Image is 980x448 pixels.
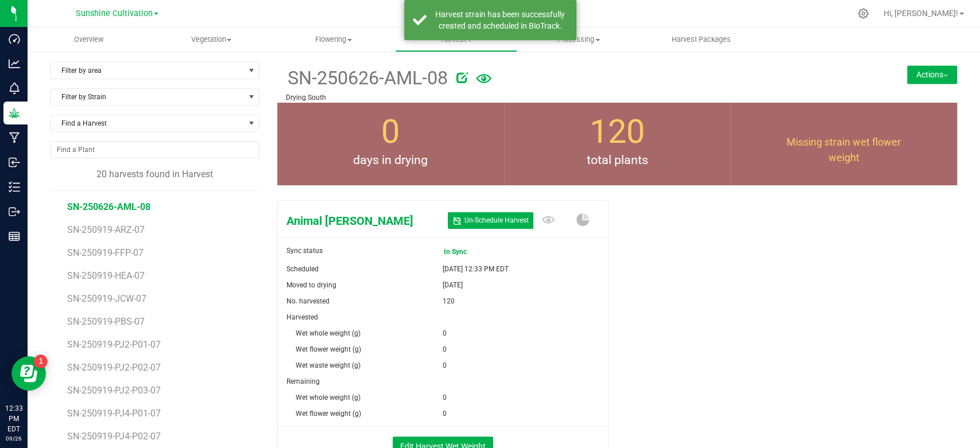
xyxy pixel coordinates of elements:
[640,28,762,52] a: Harvest Packages
[51,142,259,158] input: NO DATA FOUND
[67,293,146,304] span: SN-250919-JCW-07
[656,34,746,45] span: Harvest Packages
[787,136,901,163] span: Missing strain wet flower weight
[273,28,395,52] a: Flowering
[443,325,447,341] span: 0
[67,224,145,235] span: SN-250919-ARZ-07
[5,403,22,434] p: 12:33 PM EDT
[67,270,145,281] span: SN-250919-HEA-07
[9,58,20,69] inline-svg: Analytics
[28,28,150,52] a: Overview
[443,261,509,277] span: [DATE] 12:33 PM EDT
[278,212,492,229] span: Animal Larry
[9,33,20,45] inline-svg: Dashboard
[296,361,361,369] span: Wet waste weight (g)
[286,281,336,289] span: Moved to drying
[443,243,491,261] span: In Sync
[67,385,161,396] span: SN-250919-PJ2-P03-07
[67,431,161,442] span: SN-250919-PJ4-P02-07
[51,63,245,79] span: Filter by area
[9,132,20,143] inline-svg: Manufacturing
[67,316,145,327] span: SN-250919-PBS-07
[739,103,948,185] group-info-box: Average wet flower weight
[273,34,394,45] span: Flowering
[34,354,48,368] iframe: Resource center unread badge
[443,341,447,357] span: 0
[76,9,153,18] span: Sunshine Cultivation
[9,107,20,119] inline-svg: Grow
[51,89,245,105] span: Filter by Strain
[296,410,361,418] span: Wet flower weight (g)
[277,151,504,169] span: days in drying
[296,394,361,402] span: Wet whole weight (g)
[9,206,20,217] inline-svg: Outbound
[296,329,361,337] span: Wet whole weight (g)
[513,103,722,185] group-info-box: Total number of plants
[286,247,323,255] span: Sync status
[443,357,447,373] span: 0
[51,167,259,181] div: 20 harvests found in Harvest
[286,313,318,321] span: Harvested
[443,293,455,309] span: 120
[517,28,640,52] a: Processing
[856,8,870,19] div: Manage settings
[518,34,639,45] span: Processing
[395,28,517,52] a: Harvest
[443,406,447,422] span: 0
[443,277,463,293] span: [DATE]
[150,28,272,52] a: Vegetation
[907,65,957,84] button: Actions
[286,64,448,92] span: SN-250626-AML-08
[67,201,150,212] span: SN-250626-AML-08
[150,34,272,45] span: Vegetation
[67,362,161,373] span: SN-250919-PJ2-P02-07
[67,247,144,258] span: SN-250919-FFP-07
[396,34,517,45] span: Harvest
[11,356,46,391] iframe: Resource center
[443,389,447,406] span: 0
[448,212,533,229] button: Un-Schedule Harvest
[286,377,320,385] span: Remaining
[286,92,835,103] p: Drying South
[51,115,245,131] span: Find a Harvest
[9,83,20,94] inline-svg: Monitoring
[286,297,330,305] span: No. harvested
[464,216,529,225] span: Schedule Harvest
[381,112,400,151] span: 0
[464,216,475,224] span: Un-
[590,112,645,151] span: 120
[504,151,731,169] span: total plants
[67,339,161,350] span: SN-250919-PJ2-P01-07
[433,9,568,32] div: Harvest strain has been successfully created and scheduled in BioTrack.
[884,9,958,18] span: Hi, [PERSON_NAME]!
[444,244,490,260] span: In Sync
[9,157,20,168] inline-svg: Inbound
[67,408,161,419] span: SN-250919-PJ4-P01-07
[9,181,20,193] inline-svg: Inventory
[286,103,495,185] group-info-box: Days in drying
[5,434,22,443] p: 09/26
[245,63,259,79] span: select
[286,265,319,273] span: Scheduled
[296,345,361,353] span: Wet flower weight (g)
[9,231,20,242] inline-svg: Reports
[59,34,119,45] span: Overview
